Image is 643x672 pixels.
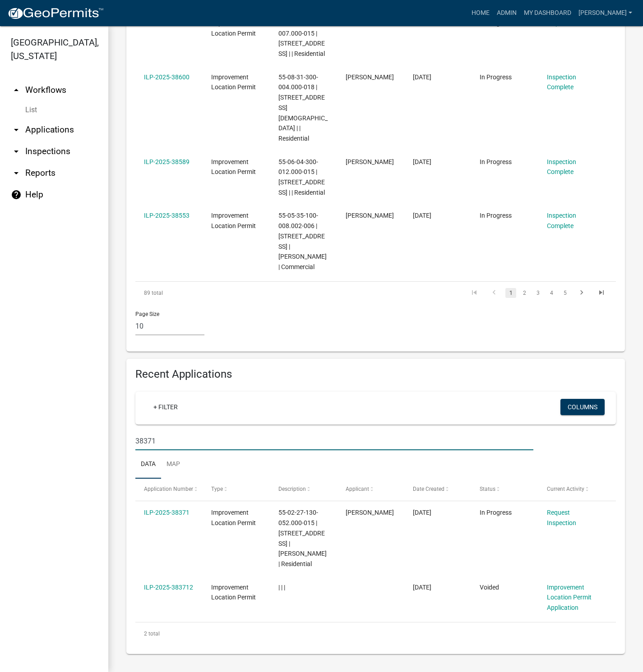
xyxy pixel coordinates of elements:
[211,486,223,492] span: Type
[413,509,431,516] span: 05/07/2025
[337,479,404,500] datatable-header-cell: Applicant
[11,124,22,135] i: arrow_drop_down
[547,509,576,526] a: Request Inspection
[135,282,230,304] div: 89 total
[346,486,369,492] span: Applicant
[211,158,256,176] span: Improvement Location Permit
[203,479,270,500] datatable-header-cell: Type
[346,158,394,165] span: Matthew Clark
[560,288,570,298] a: 5
[211,584,256,601] span: Improvement Location Permit
[538,479,606,500] datatable-header-cell: Current Activity
[278,73,328,142] span: 55-08-31-300-004.000-018 | 302 N OLIVE CHURCH RD | | Residential
[547,584,592,612] a: Improvement Location Permit Application
[144,584,193,591] a: ILP-2025-383712
[413,212,431,219] span: 08/08/2025
[270,479,337,500] datatable-header-cell: Description
[547,158,576,176] a: Inspection Complete
[480,486,495,492] span: Status
[486,288,503,298] a: go to previous page
[135,368,616,381] h4: Recent Applications
[518,285,531,301] li: page 2
[413,19,431,27] span: 08/25/2025
[504,285,518,301] li: page 1
[480,584,499,591] span: Voided
[413,584,431,591] span: 03/03/2025
[346,73,394,81] span: Steve Alexander
[480,509,512,516] span: In Progress
[346,509,394,516] span: Cindy Thrasher
[547,19,595,27] a: Inspector Review
[468,5,493,22] a: Home
[545,285,558,301] li: page 4
[531,285,545,301] li: page 3
[558,285,572,301] li: page 5
[532,288,543,298] a: 3
[547,486,584,492] span: Current Activity
[560,399,605,415] button: Columns
[573,288,590,298] a: go to next page
[11,146,22,157] i: arrow_drop_down
[11,189,22,200] i: help
[471,479,538,500] datatable-header-cell: Status
[346,212,394,219] span: Jason
[211,73,256,91] span: Improvement Location Permit
[278,584,285,591] span: | | |
[135,432,533,450] input: Search for applications
[575,5,636,22] a: [PERSON_NAME]
[278,19,325,57] span: 55-02-36-115-007.000-015 | 8691 E LANDERSDALE RD | | Residential
[505,288,516,298] a: 1
[144,212,190,219] a: ILP-2025-38553
[278,486,306,492] span: Description
[144,509,190,516] a: ILP-2025-38371
[144,19,190,27] a: ILP-2025-38603
[520,5,575,22] a: My Dashboard
[480,212,512,219] span: In Progress
[135,450,161,479] a: Data
[593,288,610,298] a: go to last page
[480,73,512,81] span: In Progress
[278,509,327,567] span: 55-02-27-130-052.000-015 | 13819 N AMERICUS WAY | Cindy Thrasher | Residential
[211,212,256,229] span: Improvement Location Permit
[546,288,557,298] a: 4
[404,479,471,500] datatable-header-cell: Date Created
[144,73,190,81] a: ILP-2025-38600
[144,158,190,165] a: ILP-2025-38589
[135,479,203,500] datatable-header-cell: Application Number
[413,158,431,165] span: 08/11/2025
[480,19,512,27] span: In Progress
[135,622,616,645] div: 2 total
[278,158,325,196] span: 55-06-04-300-012.000-015 | 11200 N KITCHEN RD | | Residential
[11,85,22,96] i: arrow_drop_up
[211,509,256,526] span: Improvement Location Permit
[466,288,483,298] a: go to first page
[144,486,193,492] span: Application Number
[413,486,444,492] span: Date Created
[547,212,576,229] a: Inspection Complete
[278,212,327,270] span: 55-05-35-100-008.002-006 | 6801 S R 67 NORTH | Jason Bosaw | Commercial
[480,158,512,165] span: In Progress
[146,399,185,415] a: + Filter
[11,168,22,178] i: arrow_drop_down
[346,19,394,27] span: Amanda Brooks
[413,73,431,81] span: 08/22/2025
[519,288,530,298] a: 2
[161,450,185,479] a: Map
[493,5,520,22] a: Admin
[547,73,576,91] a: Inspection Complete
